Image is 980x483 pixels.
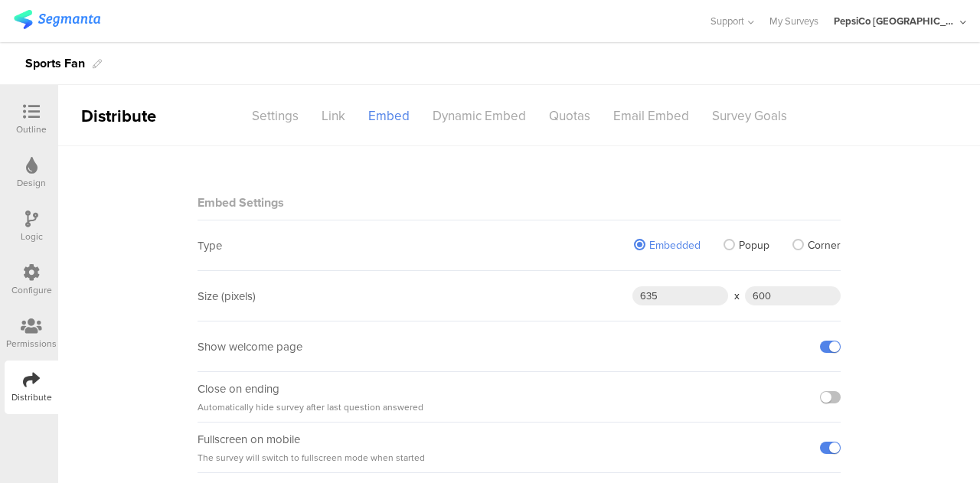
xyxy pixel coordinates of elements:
[198,338,302,355] sg-field-title: Show welcome page
[537,103,602,129] div: Quotas
[198,180,841,473] sg-embed-config: Embed Settings
[198,288,256,305] sg-field-title: Size (pixels)
[728,286,745,305] div: x
[649,237,701,253] span: Embedded
[310,103,357,129] div: Link
[701,103,799,129] div: Survey Goals
[198,237,222,254] sg-field-title: Type
[421,103,537,129] div: Dynamic Embed
[6,337,57,351] div: Permissions
[198,431,300,448] sg-field-title: Fullscreen on mobile
[25,51,85,76] div: Sports Fan
[14,10,100,29] img: segmanta logo
[16,122,47,136] div: Outline
[17,176,46,190] div: Design
[240,103,310,129] div: Settings
[903,410,980,483] iframe: Chat Widget
[739,237,769,253] span: Popup
[602,103,701,129] div: Email Embed
[710,14,744,28] span: Support
[11,390,52,404] div: Distribute
[11,283,52,297] div: Configure
[198,380,279,397] sg-field-title: Close on ending
[198,451,425,465] sg-field-subtitle: The survey will switch to fullscreen mode when started
[357,103,421,129] div: Embed
[58,103,234,129] div: Distribute
[834,14,956,28] div: PepsiCo [GEOGRAPHIC_DATA]
[198,194,284,211] sg-block-title: Embed Settings
[21,230,43,243] div: Logic
[198,400,423,414] sg-field-subtitle: Automatically hide survey after last question answered
[808,237,841,253] span: Corner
